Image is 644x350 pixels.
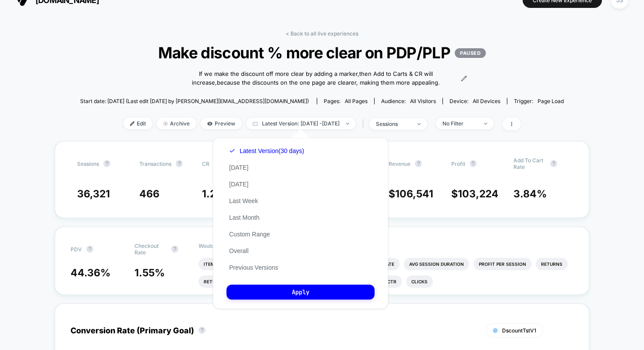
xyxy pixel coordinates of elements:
[324,98,368,104] div: Pages:
[226,264,281,271] button: Previous Versions
[104,43,539,62] span: Make discount % more clear on PDP/PLP
[415,160,422,167] button: ?
[418,123,421,125] img: end
[226,247,251,255] button: Overall
[502,327,536,334] span: DscountTstV1
[395,188,433,200] span: 106,541
[345,98,368,104] span: all pages
[474,258,531,270] li: Profit Per Session
[157,118,196,129] span: Archive
[381,98,436,104] div: Audience:
[226,164,251,171] button: [DATE]
[550,160,557,167] button: ?
[226,230,272,238] button: Custom Range
[458,188,499,200] span: 103,224
[198,243,573,249] p: Would like to see more reports?
[130,121,134,126] img: edit
[86,246,93,253] button: ?
[202,188,233,200] span: 1.28 %
[226,214,262,221] button: Last Month
[473,98,500,104] span: all devices
[376,121,411,127] div: sessions
[226,147,307,155] button: Latest Version(30 days)
[513,188,547,200] span: 3.84 %
[139,161,171,167] span: Transactions
[201,118,242,129] span: Preview
[253,121,258,126] img: calendar
[360,118,369,130] span: |
[286,30,358,37] a: < Back to all live experiences
[198,327,205,334] button: ?
[536,258,568,270] li: Returns
[202,161,209,167] span: CR
[451,161,465,167] span: Profit
[198,258,258,270] li: Items Per Purchase
[538,98,564,104] span: Page Load
[80,98,309,104] span: Start date: [DATE] (Last edit [DATE] by [PERSON_NAME][EMAIL_ADDRESS][DOMAIN_NAME])
[514,98,564,104] div: Trigger:
[134,243,167,256] span: Checkout Rate
[177,70,454,87] span: If we make the discount off more clear by adding a marker,then Add to Carts & CR will increase,be...
[451,188,499,200] span: $
[346,123,349,125] img: end
[470,160,477,167] button: ?
[124,118,152,129] span: Edit
[513,157,546,170] span: Add To Cart Rate
[171,246,178,253] button: ?
[71,246,82,253] span: PDV
[77,161,99,167] span: Sessions
[139,188,159,200] span: 466
[410,98,436,104] span: All Visitors
[226,180,251,188] button: [DATE]
[226,285,375,300] button: Apply
[176,160,183,167] button: ?
[71,267,110,279] span: 44.36 %
[163,121,168,126] img: end
[134,267,165,279] span: 1.55 %
[455,48,486,58] p: PAUSED
[246,118,356,129] span: Latest Version: [DATE] - [DATE]
[442,120,478,127] div: No Filter
[389,161,410,167] span: Revenue
[103,160,110,167] button: ?
[77,188,110,200] span: 36,321
[389,188,433,200] span: $
[198,275,262,288] li: Returns Per Session
[404,258,469,270] li: Avg Session Duration
[484,123,487,125] img: end
[442,98,507,104] span: Device:
[406,275,433,288] li: Clicks
[226,197,261,205] button: Last Week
